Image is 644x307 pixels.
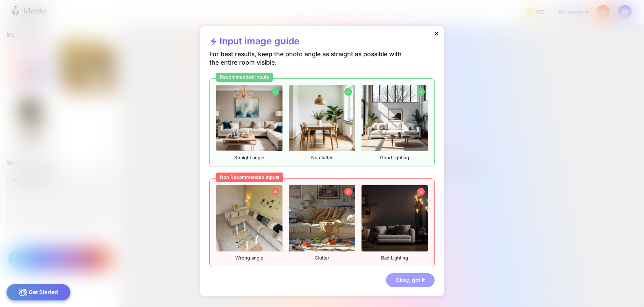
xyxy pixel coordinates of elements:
[216,185,282,261] div: Wrong angle
[362,185,428,261] div: Bad Lighting
[216,185,282,251] img: nonrecommendedImageFurnished1.png
[289,185,355,261] div: Clutter
[362,85,428,161] div: Good lighting
[386,273,435,287] div: Okay, got it
[209,35,299,50] div: Input image guide
[362,85,428,151] img: recommendedImageFurnished3.png
[216,85,282,151] img: recommendedImageFurnished1.png
[209,50,410,78] div: For best results, keep the photo angle as straight as possible with the entire room visible.
[216,173,283,182] div: Non Recommended Inputs
[6,284,71,301] div: Get Started
[289,85,355,161] div: No clutter
[289,85,355,151] img: recommendedImageFurnished2.png
[216,85,282,161] div: Straight angle
[362,185,428,251] img: nonrecommendedImageFurnished3.png
[216,73,273,82] div: Recommended Inputs
[289,185,355,251] img: nonrecommendedImageFurnished2.png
